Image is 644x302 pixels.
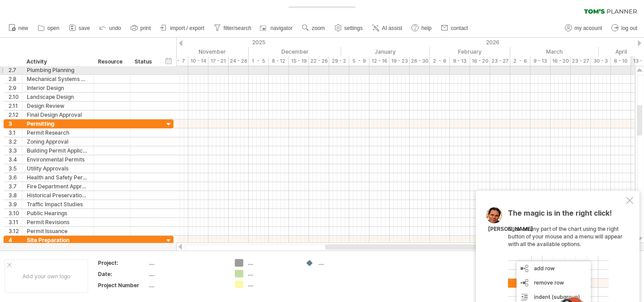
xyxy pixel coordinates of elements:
div: 3.1 [8,128,22,137]
a: contact [439,22,471,34]
span: undo [109,25,121,31]
div: Site Preparation [27,236,89,244]
div: 9 - 13 [450,56,470,66]
div: 3.8 [8,191,22,200]
div: Traffic Impact Studies [27,200,89,208]
span: help [421,25,432,31]
a: new [6,22,31,34]
div: Health and Safety Permits [27,173,89,182]
div: Resource [98,57,125,66]
div: .... [149,259,224,267]
div: Permit Research [27,128,89,137]
a: navigator [258,22,295,34]
div: 16 - 20 [470,56,490,66]
div: Activity [26,57,89,66]
div: Landscape Design [27,93,89,101]
div: Building Permit Application [27,146,89,155]
div: 30 - 3 [591,56,611,66]
div: .... [248,270,297,277]
span: filter/search [224,25,251,31]
div: 2 - 6 [510,56,530,66]
span: contact [451,25,468,31]
div: 4 [8,236,22,244]
div: February 2026 [430,47,510,56]
div: 22 - 26 [309,56,329,66]
div: 3.7 [8,182,22,191]
div: 23 - 27 [490,56,510,66]
div: Permitting [27,119,89,128]
div: 3.6 [8,173,22,182]
div: Fire Department Approval [27,182,89,191]
div: .... [149,281,224,289]
a: open [35,22,62,34]
div: Environmental Permits [27,155,89,164]
div: 2.12 [8,111,22,119]
div: 3.12 [8,227,22,235]
span: The magic is in the right click! [508,208,612,222]
div: 6 - 10 [611,56,631,66]
a: zoom [300,22,327,34]
a: help [409,22,434,34]
div: 24 - 28 [229,56,249,66]
div: 3.4 [8,155,22,164]
div: 16 - 20 [551,56,571,66]
a: my account [563,22,605,34]
span: AI assist [382,25,402,31]
span: import / export [170,25,204,31]
div: January 2026 [341,47,430,56]
span: log out [621,25,637,31]
div: 1 - 5 [249,56,269,66]
div: Project: [98,259,147,267]
div: 2.9 [8,84,22,92]
div: 3 [8,119,22,128]
div: 2 - 6 [430,56,450,66]
div: November 2025 [168,47,249,56]
div: .... [149,270,224,278]
div: Final Design Approval [27,111,89,119]
div: Interior Design [27,84,89,92]
div: 10 - 14 [188,56,208,66]
a: import / export [158,22,207,34]
div: 5 - 9 [349,56,369,66]
a: log out [609,22,640,34]
a: print [128,22,153,34]
a: AI assist [370,22,405,34]
div: Mechanical Systems Design [27,75,89,83]
div: 3.3 [8,146,22,155]
span: new [18,25,28,31]
span: zoom [312,25,325,31]
span: print [140,25,151,31]
div: Historical Preservation Approval [27,191,89,200]
div: .... [248,259,297,267]
div: 2.8 [8,75,22,83]
span: save [79,25,90,31]
div: 26 - 30 [410,56,430,66]
div: Public Hearings [27,209,89,217]
span: my account [575,25,602,31]
div: [PERSON_NAME] [488,225,533,233]
a: undo [97,22,124,34]
a: settings [332,22,365,34]
span: open [47,25,59,31]
div: 23 - 27 [571,56,591,66]
div: 19 - 23 [390,56,410,66]
div: 3.9 [8,200,22,208]
div: 9 - 13 [530,56,551,66]
div: 3 - 7 [168,56,188,66]
div: Plumbing Planning [27,66,89,74]
div: Design Review [27,102,89,110]
div: 15 - 19 [289,56,309,66]
span: settings [344,25,363,31]
div: 3.10 [8,209,22,217]
div: 3.2 [8,137,22,146]
div: March 2026 [510,47,599,56]
div: 29 - 2 [329,56,349,66]
div: Date: [98,270,147,278]
div: 17 - 21 [208,56,229,66]
div: Add your own logo [4,259,88,293]
div: 2.11 [8,102,22,110]
div: Permit Issuance [27,227,89,235]
div: .... [318,259,367,267]
div: Zoning Approval [27,137,89,146]
div: Project Number [98,281,147,289]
